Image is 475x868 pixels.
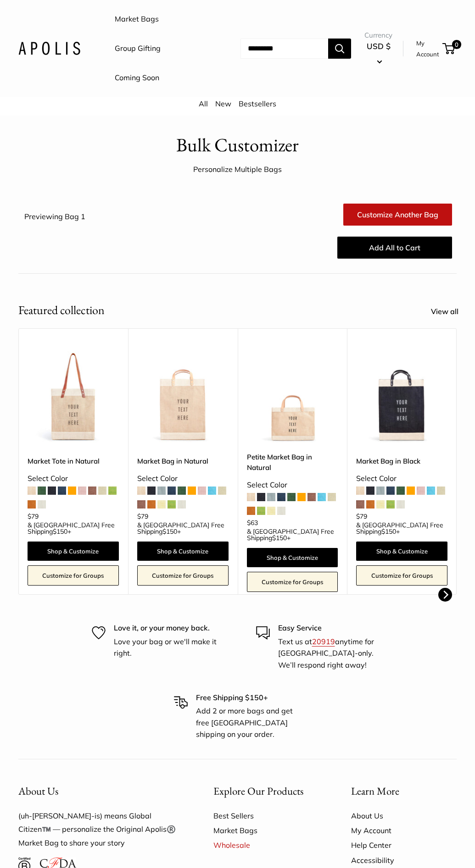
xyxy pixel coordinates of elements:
img: Apolis [18,42,80,55]
a: Market Bags [115,12,159,26]
p: (uh-[PERSON_NAME]-is) means Global Citizen™️ — personalize the Original Apolis®️ Market Bag to sh... [18,809,181,851]
a: All [199,99,208,108]
a: Market Bag in Black [356,456,447,466]
img: Market Bag in Black [356,351,447,442]
p: Love your bag or we'll make it right. [114,636,219,659]
a: About Us [351,808,457,823]
span: $150 [272,534,287,542]
button: About Us [18,782,181,800]
a: My Account [351,823,457,838]
a: My Account [416,38,439,60]
a: description_Make it yours with custom printed text.description_The Original Market bag in its 4 n... [28,351,119,442]
p: Easy Service [278,622,384,634]
a: Petite Market Bag in Natural [247,452,338,473]
input: Search... [240,39,328,59]
a: Market Bag in NaturalMarket Bag in Natural [137,351,229,442]
a: Shop & Customize [247,548,338,567]
h1: Bulk Customizer [176,132,299,159]
a: Shop & Customize [356,542,447,561]
span: $79 [28,512,39,520]
a: Shop & Customize [28,542,119,561]
button: Learn More [351,782,457,800]
button: Search [328,39,351,59]
a: New [215,99,231,108]
a: Market Bags [213,823,319,838]
span: & [GEOGRAPHIC_DATA] Free Shipping + [356,522,447,535]
p: Free Shipping $150+ [196,692,302,704]
a: Best Sellers [213,808,319,823]
span: $150 [162,527,177,536]
button: Add All to Cart [337,237,452,259]
span: $79 [137,512,148,520]
div: Select Color [356,472,447,486]
h2: Featured collection [18,301,105,319]
span: About Us [18,784,58,798]
span: $150 [381,527,396,536]
div: Select Color [137,472,229,486]
button: USD $ [364,39,392,68]
div: Select Color [28,472,119,486]
a: Customize for Groups [247,572,338,592]
a: Bestsellers [239,99,276,108]
img: description_Make it yours with custom printed text. [28,351,119,442]
div: Select Color [247,478,338,492]
a: Customize for Groups [28,565,119,586]
a: Market Bag in BlackMarket Bag in Black [356,351,447,442]
img: Market Bag in Natural [137,351,229,442]
a: 0 [443,43,455,54]
span: & [GEOGRAPHIC_DATA] Free Shipping + [137,522,229,535]
span: 0 [452,40,461,49]
p: Love it, or your money back. [114,622,219,634]
a: Shop & Customize [137,542,229,561]
span: & [GEOGRAPHIC_DATA] Free Shipping + [247,528,338,541]
span: Learn More [351,784,399,798]
span: Previewing Bag 1 [24,212,85,221]
span: USD $ [367,41,391,51]
span: Currency [364,29,392,42]
button: Explore Our Products [213,782,319,800]
a: Wholesale [213,838,319,852]
div: Personalize Multiple Bags [193,163,282,177]
a: Market Tote in Natural [28,456,119,466]
p: Add 2 or more bags and get free [GEOGRAPHIC_DATA] shipping on your order. [196,705,302,741]
a: Help Center [351,838,457,852]
a: Group Gifting [115,42,161,55]
span: & [GEOGRAPHIC_DATA] Free Shipping + [28,522,119,535]
a: 20919 [312,637,335,646]
span: $150 [53,527,67,536]
button: Next [438,588,452,602]
a: Accessibility [351,853,457,868]
span: $79 [356,512,367,520]
a: Petite Market Bag in Naturaldescription_Effortless style that elevates every moment [247,351,338,442]
a: View all [431,305,469,319]
a: Customize Another Bag [343,204,452,226]
img: Petite Market Bag in Natural [247,351,338,442]
p: Text us at anytime for [GEOGRAPHIC_DATA]-only. We’ll respond right away! [278,636,384,671]
a: Coming Soon [115,71,159,85]
a: Customize for Groups [137,565,229,586]
span: $63 [247,519,258,527]
a: Market Bag in Natural [137,456,229,466]
a: Customize for Groups [356,565,447,586]
span: Explore Our Products [213,784,303,798]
